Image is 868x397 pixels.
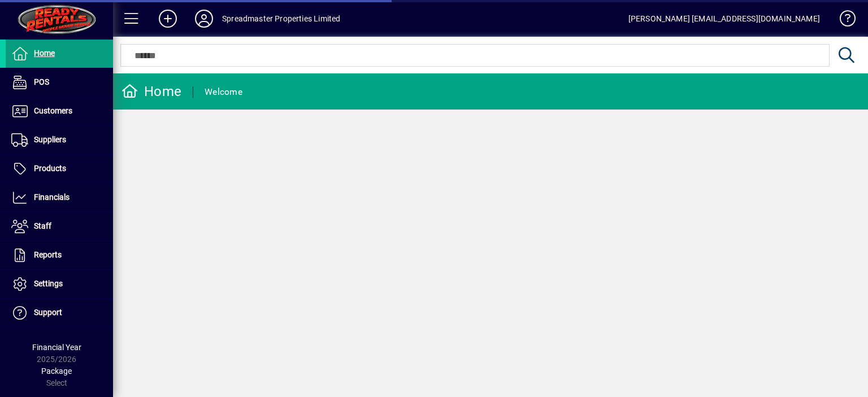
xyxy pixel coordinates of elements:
[34,250,62,259] span: Reports
[32,343,81,352] span: Financial Year
[41,367,72,376] span: Package
[6,299,113,327] a: Support
[6,155,113,183] a: Products
[6,241,113,269] a: Reports
[628,10,820,28] div: [PERSON_NAME] [EMAIL_ADDRESS][DOMAIN_NAME]
[6,270,113,298] a: Settings
[34,308,62,317] span: Support
[6,68,113,97] a: POS
[222,10,340,28] div: Spreadmaster Properties Limited
[6,212,113,241] a: Staff
[186,8,222,29] button: Profile
[121,82,181,101] div: Home
[205,83,242,101] div: Welcome
[831,2,854,39] a: Knowledge Base
[34,193,70,202] span: Financials
[34,77,49,86] span: POS
[6,126,113,154] a: Suppliers
[6,97,113,125] a: Customers
[6,184,113,212] a: Financials
[34,164,66,173] span: Products
[34,135,66,144] span: Suppliers
[150,8,186,29] button: Add
[34,106,72,115] span: Customers
[34,221,51,230] span: Staff
[34,279,63,288] span: Settings
[34,49,55,58] span: Home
